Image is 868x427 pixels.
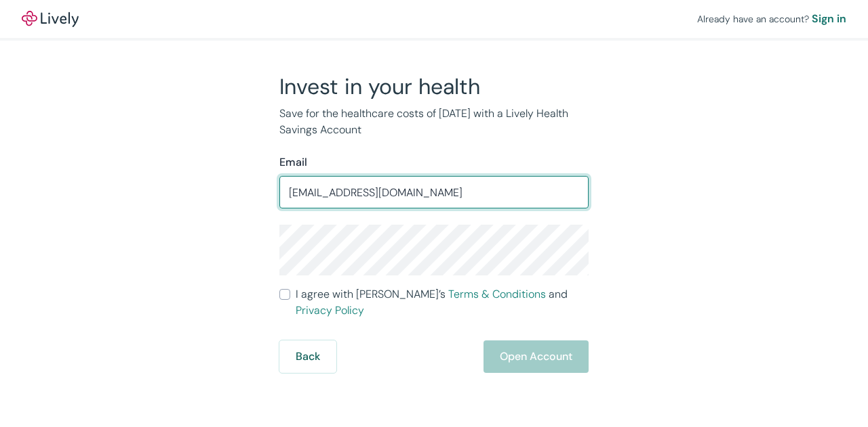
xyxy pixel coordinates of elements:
a: Terms & Conditions [448,287,546,301]
label: Email [279,154,307,171]
p: Save for the healthcare costs of [DATE] with a Lively Health Savings Account [279,106,589,138]
a: LivelyLively [22,11,79,27]
h2: Invest in your health [279,73,589,100]
span: I agree with [PERSON_NAME]’s and [296,286,589,319]
a: Sign in [812,11,846,27]
div: Already have an account? [697,11,846,27]
button: Back [279,340,336,373]
a: Privacy Policy [296,303,364,317]
img: Lively [22,11,79,27]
